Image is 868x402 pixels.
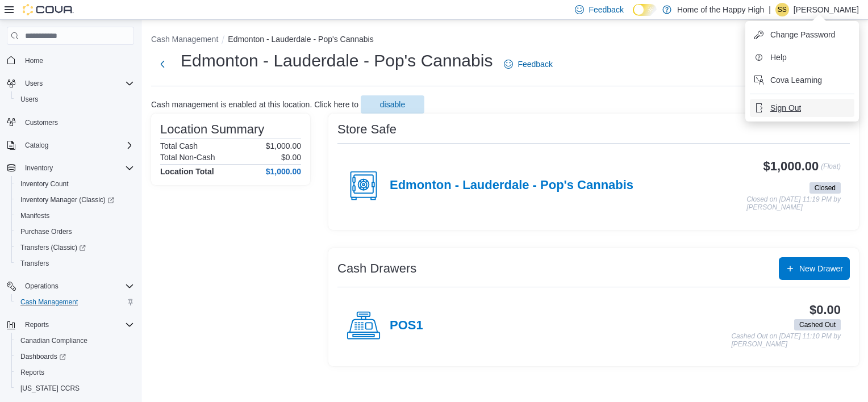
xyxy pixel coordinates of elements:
button: Inventory [20,161,57,175]
button: Help [750,48,854,66]
input: Dark Mode [633,4,657,16]
button: Reports [11,365,139,380]
h3: Store Safe [337,123,397,136]
h4: $1,000.00 [266,167,301,176]
span: Users [16,93,134,106]
span: New Drawer [799,263,843,274]
button: Cash Management [11,294,139,310]
span: [US_STATE] CCRS [20,384,80,393]
button: Manifests [11,208,139,224]
button: Home [2,52,139,68]
span: Users [20,95,38,104]
span: Operations [25,282,59,291]
a: Inventory Manager (Classic) [16,193,119,207]
p: Cashed Out on [DATE] 11:10 PM by [PERSON_NAME] [731,333,841,348]
a: Transfers (Classic) [11,240,139,256]
span: Canadian Compliance [20,336,87,345]
a: [US_STATE] CCRS [16,382,84,395]
button: Customers [2,114,139,131]
button: Sign Out [750,99,854,117]
span: Users [20,77,134,90]
span: Canadian Compliance [16,334,134,347]
button: Users [20,77,47,90]
span: Feedback [589,4,623,15]
button: Users [11,91,139,107]
p: Home of the Happy High [677,3,764,16]
span: Feedback [518,58,552,70]
a: Feedback [499,53,557,76]
button: Inventory Count [11,176,139,192]
a: Cash Management [16,295,82,309]
button: Reports [2,317,139,333]
a: Transfers [16,257,53,270]
button: Inventory [2,160,139,176]
a: Purchase Orders [16,225,77,238]
span: Transfers (Classic) [20,243,86,252]
span: Customers [25,118,58,127]
span: Washington CCRS [16,382,134,395]
span: Inventory Manager (Classic) [16,193,134,207]
span: Cash Management [20,298,78,307]
button: New Drawer [779,257,850,280]
h4: POS1 [390,319,423,333]
h4: Location Total [160,167,214,176]
a: Canadian Compliance [16,334,92,347]
span: Closed [815,183,836,193]
button: Catalog [2,137,139,153]
a: Transfers (Classic) [16,241,90,254]
button: Purchase Orders [11,224,139,240]
a: Users [16,93,43,106]
h3: $1,000.00 [763,160,819,173]
a: Reports [16,366,49,379]
button: Canadian Compliance [11,333,139,349]
h3: Cash Drawers [337,262,416,275]
a: Dashboards [16,350,70,363]
span: Transfers [16,257,134,270]
span: Purchase Orders [16,225,134,238]
span: Dashboards [16,350,134,363]
a: Inventory Manager (Classic) [11,192,139,208]
span: Dashboards [20,352,66,361]
span: Catalog [20,139,134,152]
a: Dashboards [11,349,139,365]
nav: An example of EuiBreadcrumbs [151,33,859,47]
span: Inventory Manager (Classic) [20,195,114,204]
p: Cash management is enabled at this location. Click here to [151,100,358,109]
span: disable [380,99,405,110]
span: Change Password [770,29,835,40]
button: Edmonton - Lauderdale - Pop's Cannabis [228,35,373,44]
span: SS [778,3,787,16]
img: Cova [23,4,74,15]
a: Customers [20,116,62,129]
span: Catalog [25,141,48,150]
span: Cova Learning [770,74,822,86]
button: Cova Learning [750,71,854,89]
button: Operations [20,279,63,293]
button: Cash Management [151,35,218,44]
span: Home [25,56,43,65]
h6: Total Non-Cash [160,153,215,162]
p: $1,000.00 [266,141,301,150]
a: Home [20,54,48,68]
span: Customers [20,115,134,129]
span: Inventory [25,164,53,173]
span: Reports [20,368,44,377]
button: Reports [20,318,53,332]
button: Transfers [11,256,139,271]
span: Closed [809,182,841,194]
span: Operations [20,279,134,293]
span: Help [770,52,787,63]
span: Inventory [20,161,134,175]
h3: $0.00 [809,303,841,317]
p: [PERSON_NAME] [794,3,859,16]
span: Inventory Count [16,177,134,191]
h6: Total Cash [160,141,198,150]
p: $0.00 [281,153,301,162]
button: Catalog [20,139,53,152]
h1: Edmonton - Lauderdale - Pop's Cannabis [181,49,493,72]
button: disable [361,95,424,114]
span: Cashed Out [794,319,841,330]
a: Manifests [16,209,54,223]
p: (Float) [821,160,841,180]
